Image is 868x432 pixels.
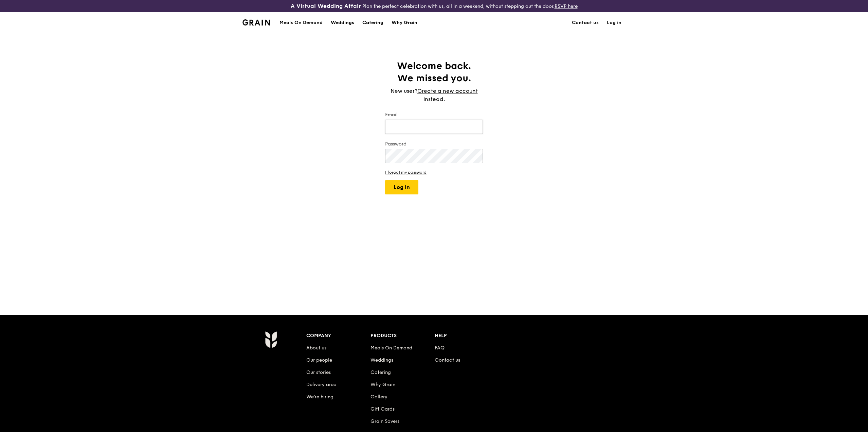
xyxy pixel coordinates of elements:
a: Contact us [435,357,460,363]
a: Log in [603,13,626,33]
a: Delivery area [306,382,337,387]
a: I forgot my password [385,170,483,175]
a: Contact us [568,13,603,33]
div: Meals On Demand [279,13,323,33]
label: Email [385,111,483,118]
a: Our stories [306,369,331,375]
div: Help [435,331,499,341]
img: Grain [242,19,270,25]
a: Catering [370,369,391,375]
a: Gift Cards [370,406,395,412]
div: Weddings [331,13,354,33]
label: Password [385,141,483,148]
span: instead. [423,96,445,102]
a: Why Grain [370,382,395,387]
a: Create a new account [417,87,478,95]
a: GrainGrain [242,12,270,32]
a: Weddings [370,357,393,363]
a: Grain Savers [370,418,399,424]
a: Our people [306,357,332,363]
a: Weddings [327,13,358,33]
h3: A Virtual Wedding Affair [291,3,361,10]
div: Catering [362,13,383,33]
a: Catering [358,13,387,33]
span: New user? [391,88,417,94]
a: Meals On Demand [370,345,412,351]
div: Company [306,331,370,341]
a: Why Grain [387,13,421,33]
img: Grain [265,331,277,348]
h1: Welcome back. We missed you. [385,60,483,84]
a: We’re hiring [306,394,333,400]
a: Gallery [370,394,387,400]
a: FAQ [435,345,445,351]
div: Plan the perfect celebration with us, all in a weekend, without stepping out the door. [238,3,630,10]
button: Log in [385,180,418,194]
a: RSVP here [555,3,578,9]
div: Why Grain [392,13,417,33]
div: Products [370,331,435,341]
a: About us [306,345,326,351]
